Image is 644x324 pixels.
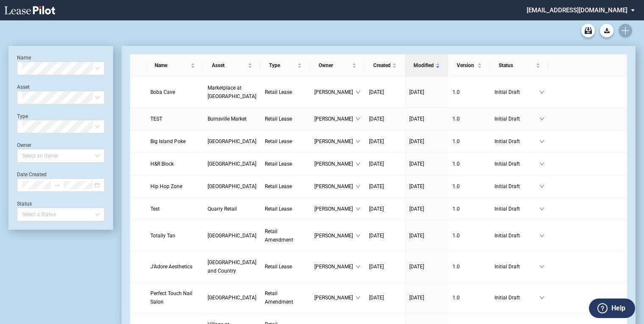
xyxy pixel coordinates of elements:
a: J’Adore Aesthetics [150,262,199,271]
span: 1 . 0 [452,206,460,212]
th: Version [448,54,490,77]
a: Test [150,205,199,213]
md-menu: Download Blank Form List [597,24,616,37]
span: 1 . 0 [452,233,460,239]
a: [GEOGRAPHIC_DATA] [208,137,256,146]
span: Burnsville Market [208,116,247,122]
span: Type [269,61,296,70]
span: H&R Block [150,161,174,167]
span: Retail Lease [265,138,292,144]
label: Date Created [17,172,47,177]
span: Retail Lease [265,206,292,212]
a: 1.0 [452,231,486,240]
th: Status [490,54,549,77]
a: H&R Block [150,160,199,168]
span: TEST [150,116,162,122]
a: Quarry Retail [208,205,256,213]
span: Quarry Retail [208,206,237,212]
span: [PERSON_NAME] [314,88,355,96]
a: [DATE] [369,231,401,240]
th: Type [261,54,310,77]
span: Retail Amendment [265,228,293,243]
span: [DATE] [409,206,424,212]
a: Marketplace at [GEOGRAPHIC_DATA] [208,84,256,101]
span: down [539,233,544,238]
span: Retail Lease [265,264,292,270]
span: [PERSON_NAME] [314,160,355,168]
span: down [355,206,361,211]
span: down [355,295,361,300]
span: down [539,90,544,95]
span: [DATE] [369,116,384,122]
a: 1.0 [452,137,486,146]
a: [DATE] [409,137,444,146]
span: [DATE] [369,233,384,239]
a: [GEOGRAPHIC_DATA] and Country [208,258,256,275]
a: [DATE] [369,205,401,213]
a: [DATE] [409,293,444,302]
a: Retail Lease [265,262,306,271]
a: [DATE] [369,137,401,146]
th: Modified [405,54,448,77]
span: [DATE] [409,264,424,270]
th: Name [146,54,203,77]
a: TEST [150,115,199,123]
span: [PERSON_NAME] [314,205,355,213]
span: Retail Lease [265,161,292,167]
a: [GEOGRAPHIC_DATA] [208,293,256,302]
span: down [539,116,544,121]
a: 1.0 [452,182,486,191]
span: Plaza Mexico [208,183,256,189]
span: Test [150,206,160,212]
span: down [539,161,544,166]
a: Big Island Poke [150,137,199,146]
span: Braemar Village Center [208,161,256,167]
span: Initial Draft [494,262,539,271]
a: [GEOGRAPHIC_DATA] [208,231,256,240]
span: Retail Amendment [265,290,293,305]
span: down [355,139,361,144]
span: Asset [212,61,246,70]
span: [DATE] [409,89,424,95]
span: Totally Tan [150,233,175,239]
a: [DATE] [369,88,401,96]
a: Boba Cave [150,88,199,96]
a: Hip Hop Zone [150,182,199,191]
a: Burnsville Market [208,115,256,123]
span: Status [499,61,534,70]
span: 1 . 0 [452,116,460,122]
span: [PERSON_NAME] [314,182,355,191]
a: [DATE] [409,115,444,123]
button: Download Blank Form [600,24,613,37]
span: Hip Hop Zone [150,183,182,189]
a: [DATE] [369,160,401,168]
span: [DATE] [409,138,424,144]
span: [DATE] [369,206,384,212]
a: 1.0 [452,115,486,123]
span: 1 . 0 [452,161,460,167]
span: Retail Lease [265,89,292,95]
a: 1.0 [452,160,486,168]
span: Initial Draft [494,160,539,168]
a: Totally Tan [150,231,199,240]
span: Created [373,61,391,70]
label: Asset [17,84,30,90]
span: Retail Lease [265,116,292,122]
a: [DATE] [409,231,444,240]
a: Retail Lease [265,160,306,168]
span: [DATE] [409,233,424,239]
span: [PERSON_NAME] [314,293,355,302]
span: Name [155,61,189,70]
span: Oceanside Town and Country [208,259,256,274]
span: Initial Draft [494,231,539,240]
span: Big Island Poke [150,138,186,144]
span: down [355,161,361,166]
a: [GEOGRAPHIC_DATA] [208,182,256,191]
a: Retail Lease [265,88,306,96]
span: Initial Draft [494,137,539,146]
a: Retail Lease [265,205,306,213]
span: down [539,184,544,189]
label: Help [611,303,625,314]
a: [DATE] [409,262,444,271]
th: Created [365,54,405,77]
